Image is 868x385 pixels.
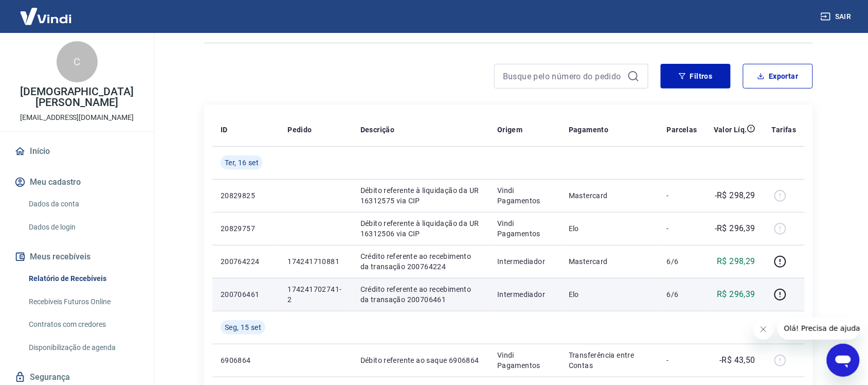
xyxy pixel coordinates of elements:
[497,350,552,371] p: Vindi Pagamentos
[360,185,481,206] p: Débito referente à liquidação da UR 16312575 via CIP
[221,256,271,267] p: 200764224
[503,68,623,84] input: Busque pelo número do pedido
[360,218,481,239] p: Débito referente à liquidação da UR 16312506 via CIP
[20,112,134,123] p: [EMAIL_ADDRESS][DOMAIN_NAME]
[360,125,395,135] p: Descrição
[667,190,697,201] p: -
[12,171,141,194] button: Meu cadastro
[225,322,261,332] span: Seg, 15 set
[497,125,522,135] p: Origem
[497,218,552,239] p: Vindi Pagamentos
[667,355,697,365] p: -
[753,319,774,340] iframe: Fechar mensagem
[6,7,86,15] span: Olá! Precisa de ajuda?
[25,268,141,289] a: Relatório de Recebíveis
[819,7,856,26] button: Sair
[569,256,650,267] p: Mastercard
[225,157,259,168] span: Ter, 16 set
[661,64,731,89] button: Filtros
[221,355,271,365] p: 6906864
[497,289,552,300] p: Intermediador
[12,246,141,268] button: Meus recebíveis
[720,354,756,366] p: -R$ 43,50
[12,1,79,32] img: Vindi
[715,222,755,235] p: -R$ 296,39
[743,64,813,89] button: Exportar
[25,217,141,238] a: Dados de login
[569,289,650,300] p: Elo
[57,41,98,82] div: C
[25,194,141,215] a: Dados da conta
[287,256,343,267] p: 174241710881
[221,125,228,135] p: ID
[569,223,650,234] p: Elo
[667,289,697,300] p: 6/6
[8,86,146,108] p: [DEMOGRAPHIC_DATA][PERSON_NAME]
[12,140,141,163] a: Início
[667,125,697,135] p: Parcelas
[717,288,756,301] p: R$ 296,39
[25,337,141,358] a: Disponibilização de agenda
[772,125,797,135] p: Tarifas
[360,251,481,272] p: Crédito referente ao recebimento da transação 200764224
[25,314,141,335] a: Contratos com credores
[715,189,755,202] p: -R$ 298,29
[778,317,860,340] iframe: Mensagem da empresa
[287,125,312,135] p: Pedido
[717,255,756,268] p: R$ 298,29
[569,350,650,371] p: Transferência entre Contas
[360,284,481,305] p: Crédito referente ao recebimento da transação 200706461
[25,291,141,312] a: Recebíveis Futuros Online
[827,344,860,377] iframe: Botão para abrir a janela de mensagens
[497,256,552,267] p: Intermediador
[221,289,271,300] p: 200706461
[569,190,650,201] p: Mastercard
[569,125,609,135] p: Pagamento
[497,185,552,206] p: Vindi Pagamentos
[221,190,271,201] p: 20829825
[360,355,481,365] p: Débito referente ao saque 6906864
[287,284,343,305] p: 174241702741-2
[714,125,747,135] p: Valor Líq.
[221,223,271,234] p: 20829757
[667,256,697,267] p: 6/6
[667,223,697,234] p: -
